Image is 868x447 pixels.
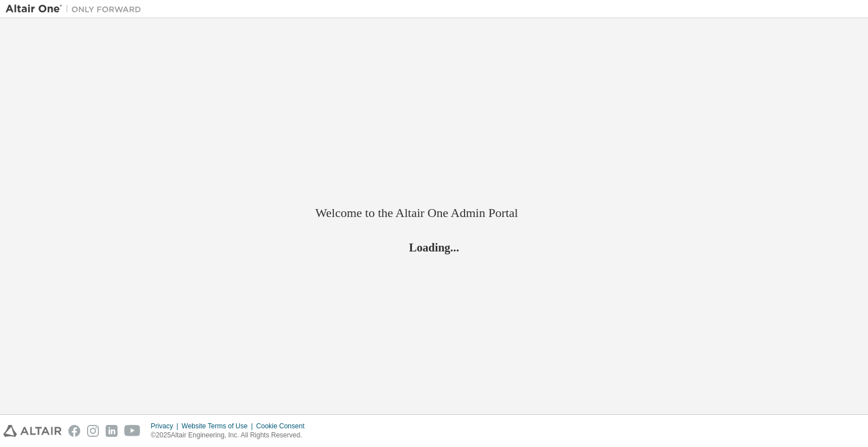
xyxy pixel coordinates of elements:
img: facebook.svg [68,425,80,437]
div: Privacy [151,422,181,431]
div: Cookie Consent [256,422,311,431]
img: linkedin.svg [106,425,118,437]
h2: Welcome to the Altair One Admin Portal [315,205,553,221]
img: altair_logo.svg [3,425,62,437]
img: youtube.svg [124,425,141,437]
div: Website Terms of Use [181,422,256,431]
img: Altair One [6,3,147,15]
img: instagram.svg [87,425,99,437]
h2: Loading... [315,240,553,254]
p: © 2025 Altair Engineering, Inc. All Rights Reserved. [151,431,311,440]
